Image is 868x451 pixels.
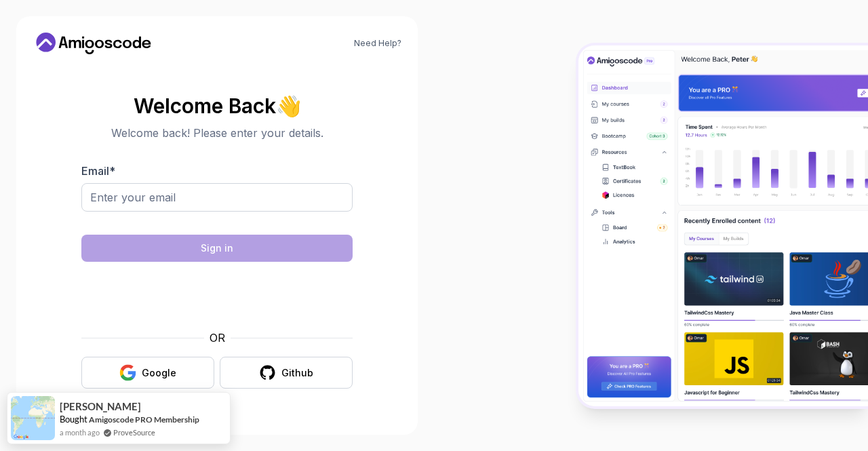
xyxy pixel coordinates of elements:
span: 👋 [275,93,303,119]
button: Github [220,357,353,389]
span: [PERSON_NAME] [60,401,141,412]
div: Google [142,366,176,380]
a: Amigoscode PRO Membership [89,414,199,425]
label: Email * [81,164,115,178]
div: Github [281,366,313,380]
button: Sign in [81,235,353,262]
iframe: Widget containing checkbox for hCaptcha security challenge [115,270,319,321]
p: OR [210,330,225,346]
h2: Welcome Back [81,95,353,117]
span: a month ago [60,427,100,438]
span: Bought [60,414,87,425]
a: Need Help? [354,38,401,49]
p: Welcome back! Please enter your details. [81,125,353,141]
input: Enter your email [81,183,353,212]
img: Amigoscode Dashboard [578,45,868,406]
div: Sign in [201,241,233,255]
button: Google [81,357,214,389]
a: ProveSource [113,427,155,438]
a: Home link [33,33,155,54]
img: provesource social proof notification image [11,396,55,440]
